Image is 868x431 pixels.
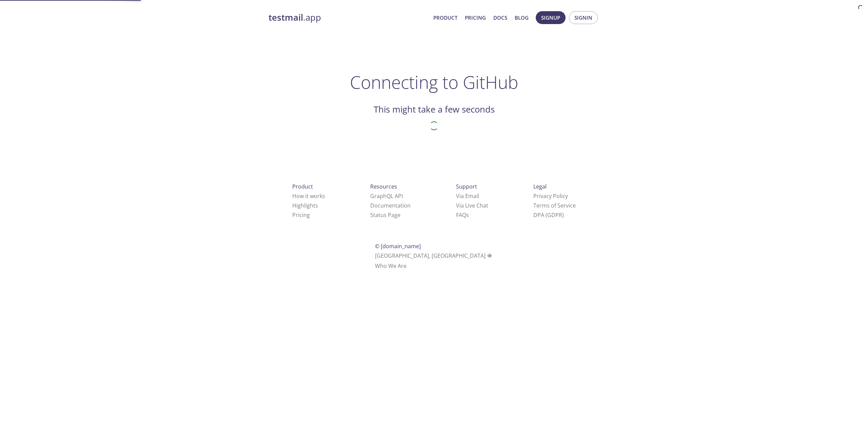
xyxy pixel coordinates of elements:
a: Via Email [456,192,479,200]
a: Terms of Service [533,202,576,209]
a: Docs [493,13,507,22]
a: Pricing [465,13,486,22]
a: Privacy Policy [533,192,568,200]
a: How it works [292,192,325,200]
strong: testmail [269,12,303,23]
a: GraphQL API [370,192,403,200]
h2: This might take a few seconds [374,104,495,115]
button: Signup [536,11,566,24]
a: DPA (GDPR) [533,211,564,219]
span: Signup [541,13,560,22]
span: s [466,211,469,219]
a: Pricing [292,211,310,219]
a: Who We Are [375,262,407,270]
a: Documentation [370,202,411,209]
a: Product [433,13,457,22]
a: Highlights [292,202,318,209]
span: © [DOMAIN_NAME] [375,242,421,250]
a: Via Live Chat [456,202,488,209]
span: [GEOGRAPHIC_DATA], [GEOGRAPHIC_DATA] [375,252,493,259]
span: Product [292,183,313,190]
span: Signin [574,13,592,22]
span: Legal [533,183,547,190]
a: Status Page [370,211,400,219]
a: Blog [515,13,529,22]
span: Resources [370,183,397,190]
h1: Connecting to GitHub [350,72,518,92]
span: Support [456,183,477,190]
button: Signin [569,11,598,24]
a: FAQ [456,211,469,219]
a: testmail.app [269,12,428,23]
